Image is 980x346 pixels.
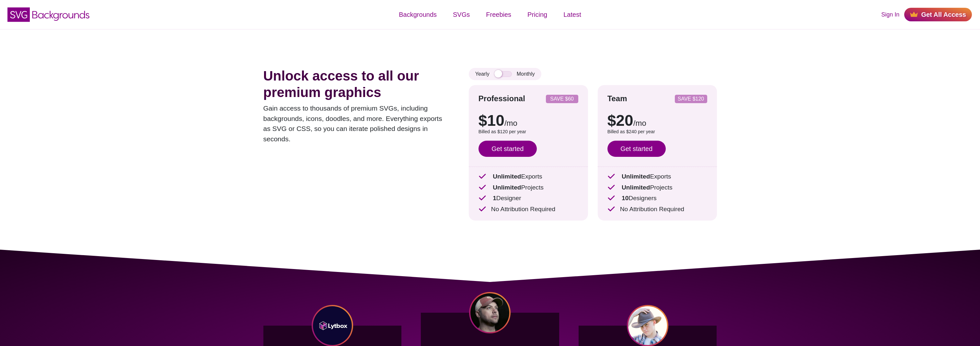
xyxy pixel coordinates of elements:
p: No Attribution Required [607,205,707,214]
p: Billed as $240 per year [607,128,707,135]
p: $20 [607,113,707,128]
div: Yearly Monthly [469,68,541,80]
p: No Attribution Required [478,205,578,214]
img: Chris Coyier headshot [469,292,511,333]
p: Billed as $120 per year [478,128,578,135]
strong: 10 [622,195,628,201]
a: SVGs [445,5,478,24]
p: Exports [478,172,578,181]
p: Projects [607,183,707,192]
a: Backgrounds [391,5,445,24]
h1: Unlock access to all our premium graphics [263,68,449,101]
p: Exports [607,172,707,181]
p: SAVE $60 [548,96,576,102]
span: /mo [504,119,517,127]
a: Freebies [478,5,519,24]
p: $10 [478,113,578,128]
a: Get started [478,141,537,157]
strong: Professional [478,94,525,103]
a: Latest [555,5,589,24]
strong: Team [607,94,627,103]
strong: Unlimited [622,184,650,191]
a: Get started [607,141,666,157]
span: /mo [633,119,646,127]
p: Gain access to thousands of premium SVGs, including backgrounds, icons, doodles, and more. Everyt... [263,103,449,144]
strong: 1 [493,195,496,201]
p: Designer [478,194,578,203]
a: Get All Access [904,8,972,21]
a: Sign In [881,10,899,19]
strong: Unlimited [622,173,650,180]
p: Projects [478,183,578,192]
a: Pricing [519,5,555,24]
strong: Unlimited [493,173,521,180]
p: Designers [607,194,707,203]
strong: Unlimited [493,184,521,191]
p: SAVE $120 [677,96,705,102]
